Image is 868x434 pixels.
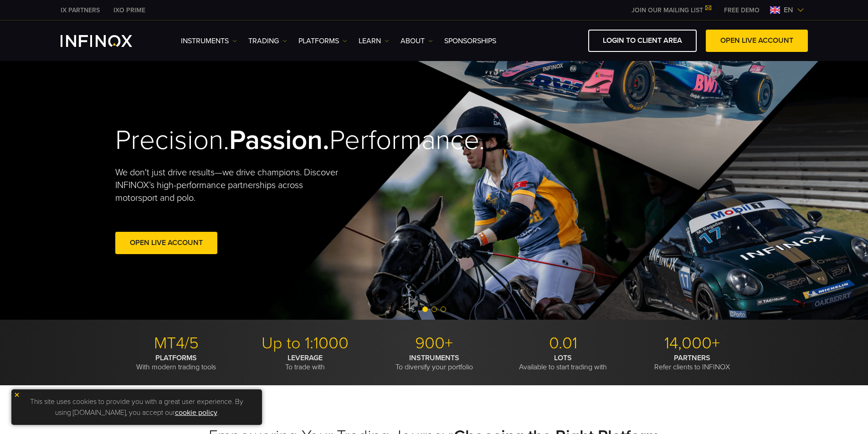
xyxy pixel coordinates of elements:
a: Learn [359,36,389,46]
strong: PARTNERS [674,353,710,363]
a: Open Live Account [115,232,217,254]
a: LOGIN TO CLIENT AREA [588,30,697,52]
p: Available to start trading with [502,353,624,372]
strong: Passion. [229,124,329,157]
strong: LEVERAGE [288,353,323,363]
p: MT4/5 [115,333,237,353]
a: ABOUT [401,36,433,46]
a: INFINOX Logo [61,35,154,47]
p: 14,000+ [631,333,753,353]
a: cookie policy [175,408,217,417]
p: Refer clients to INFINOX [631,353,753,372]
a: SPONSORSHIPS [444,36,496,46]
span: en [780,5,797,15]
p: 0.01 [502,333,624,353]
a: OPEN LIVE ACCOUNT [706,30,808,52]
p: 900+ [373,333,495,353]
a: INFINOX [54,5,107,15]
h2: Precision. Performance. [115,124,402,157]
a: TRADING [248,36,287,46]
span: Go to slide 3 [441,306,446,312]
a: Instruments [181,36,237,46]
a: INFINOX MENU [717,5,766,15]
strong: LOTS [554,353,572,363]
p: With modern trading tools [115,353,237,372]
strong: INSTRUMENTS [409,353,459,363]
span: Go to slide 1 [422,306,428,312]
p: We don't just drive results—we drive champions. Discover INFINOX’s high-performance partnerships ... [115,166,345,204]
p: To trade with [244,353,366,372]
a: PLATFORMS [298,36,347,46]
p: This site uses cookies to provide you with a great user experience. By using [DOMAIN_NAME], you a... [16,394,257,420]
p: Up to 1:1000 [244,333,366,353]
a: JOIN OUR MAILING LIST [625,6,717,14]
a: INFINOX [107,5,152,15]
span: Go to slide 2 [431,306,437,312]
img: yellow close icon [14,392,20,398]
p: To diversify your portfolio [373,353,495,372]
strong: PLATFORMS [155,353,197,363]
